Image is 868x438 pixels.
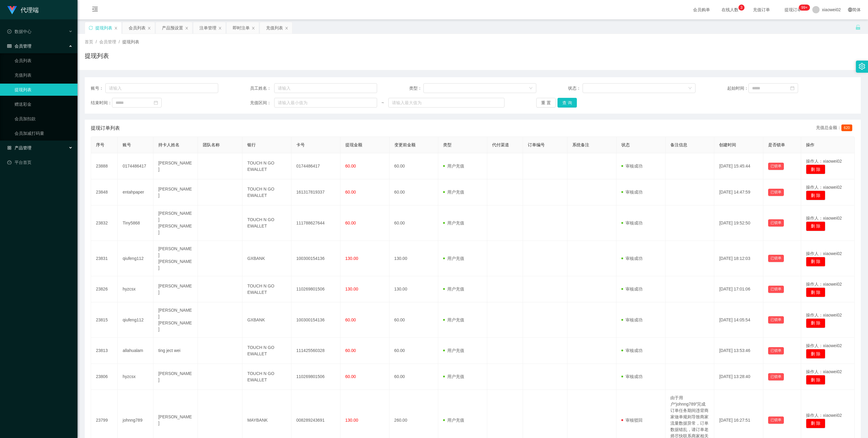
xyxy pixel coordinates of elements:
span: 类型 [443,142,452,147]
span: 审核成功 [621,287,643,291]
td: TOUCH N GO EWALLET [242,364,291,390]
td: 110269801506 [291,276,340,302]
span: 130.00 [345,287,358,291]
td: 60.00 [390,205,439,241]
button: 删 除 [806,191,825,200]
td: TOUCH N GO EWALLET [242,153,291,179]
td: [DATE] 15:45:44 [714,153,763,179]
img: logo.9652507e.png [7,6,17,15]
span: 序号 [96,142,104,147]
span: 操作 [806,142,814,147]
span: 提现订单 [781,8,804,12]
div: 充值列表 [266,22,283,34]
i: 图标: table [7,44,12,48]
i: 图标: menu-fold [85,0,105,20]
span: 操作人：xiaowei02 [806,251,842,256]
span: 是否锁单 [768,142,785,147]
td: TOUCH N GO EWALLET [242,205,291,241]
span: 充值区间： [250,100,274,106]
td: [DATE] 13:28:40 [714,364,763,390]
button: 已锁单 [768,286,784,293]
i: 图标: check-circle-o [7,29,12,34]
span: 用户充值 [443,418,464,423]
span: 起始时间： [727,85,748,91]
td: 100300154136 [291,241,340,276]
td: [DATE] 14:05:54 [714,302,763,338]
span: 用户充值 [443,164,464,168]
span: 订单编号 [528,142,545,147]
td: 60.00 [390,338,439,364]
a: 图标: dashboard平台首页 [7,156,73,168]
button: 已锁单 [768,219,784,227]
div: 提现列表 [95,22,112,34]
span: 130.00 [345,418,358,423]
a: 会员加扣款 [15,113,73,125]
span: 变更前金额 [394,142,416,147]
button: 已锁单 [768,163,784,170]
span: 首页 [85,39,93,44]
span: 持卡人姓名 [158,142,179,147]
a: 会员列表 [15,55,73,67]
span: 用户充值 [443,317,464,322]
div: 会员列表 [129,22,146,34]
button: 已锁单 [768,347,784,354]
td: 130.00 [390,241,439,276]
i: 图标: appstore-o [7,146,12,150]
span: 在线人数 [718,8,741,12]
span: 审核成功 [621,221,643,225]
div: 充值总金额： [816,124,855,132]
td: 60.00 [390,153,439,179]
td: 23831 [91,241,118,276]
span: 用户充值 [443,374,464,379]
td: 23806 [91,364,118,390]
td: GXBANK [242,241,291,276]
span: 状态： [568,85,583,91]
span: 操作人：xiaowei02 [806,282,842,287]
p: 3 [740,5,742,11]
input: 请输入 [274,83,377,93]
button: 删 除 [806,375,825,385]
button: 已锁单 [768,416,784,424]
td: [DATE] 19:52:50 [714,205,763,241]
span: 操作人：xiaowei02 [806,159,842,164]
input: 请输入 [105,83,218,93]
span: 用户充值 [443,190,464,194]
i: 图标: unlock [855,25,861,30]
a: 提现列表 [15,84,73,96]
i: 图标: calendar [790,86,794,90]
span: 操作人：xiaowei02 [806,216,842,221]
span: 60.00 [345,164,356,168]
button: 已锁单 [768,189,784,196]
span: 操作人：xiaowei02 [806,369,842,374]
span: 提现金额 [345,142,362,147]
i: 图标: close [185,26,189,30]
i: 图标: down [688,86,692,91]
button: 重 置 [536,98,556,108]
span: 产品管理 [7,145,31,150]
td: TOUCH N GO EWALLET [242,276,291,302]
button: 删 除 [806,419,825,428]
span: 充值订单 [750,8,773,12]
td: [PERSON_NAME] [PERSON_NAME] [153,302,198,338]
td: 111788627644 [291,205,340,241]
i: 图标: calendar [154,101,158,105]
div: 注单管理 [199,22,216,34]
h1: 提现列表 [85,51,109,60]
td: 60.00 [390,302,439,338]
span: 创建时间 [719,142,736,147]
span: 审核成功 [621,256,643,261]
td: 23826 [91,276,118,302]
span: 60.00 [345,190,356,194]
td: 0174486417 [291,153,340,179]
a: 会员加减打码量 [15,127,73,139]
button: 已锁单 [768,373,784,380]
td: entahpaper [118,179,153,205]
td: [PERSON_NAME] [PERSON_NAME] [153,241,198,276]
span: 用户充值 [443,287,464,291]
span: 会员管理 [7,44,31,48]
a: 代理端 [7,7,39,12]
td: GXBANK [242,302,291,338]
button: 删 除 [806,287,825,297]
td: 110269801506 [291,364,340,390]
td: 111425560328 [291,338,340,364]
